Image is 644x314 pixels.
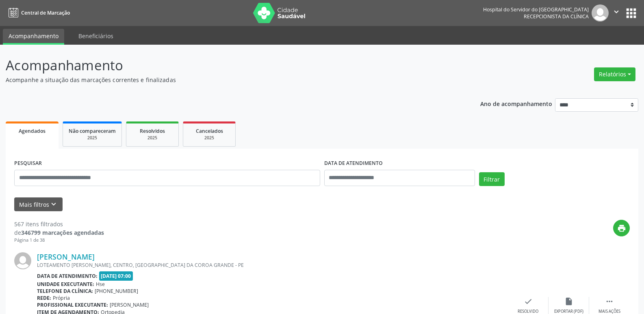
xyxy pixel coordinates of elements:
p: Acompanhe a situação das marcações correntes e finalizadas [6,76,449,84]
span: [PERSON_NAME] [110,301,149,308]
a: Central de Marcação [6,6,70,19]
button: Filtrar [479,172,505,186]
button: apps [624,6,638,20]
i:  [612,7,621,16]
i: insert_drive_file [564,297,573,306]
label: PESQUISAR [14,157,42,170]
i:  [605,297,614,306]
i: keyboard_arrow_down [49,200,58,209]
a: [PERSON_NAME] [37,252,95,261]
button: Mais filtroskeyboard_arrow_down [14,197,63,212]
span: Não compareceram [69,128,116,134]
div: 2025 [189,135,230,141]
b: Unidade executante: [37,281,94,288]
p: Ano de acompanhamento [480,98,552,108]
span: [DATE] 07:00 [99,271,133,281]
b: Data de atendimento: [37,273,98,279]
div: 567 itens filtrados [14,220,104,228]
span: Central de Marcação [21,9,70,16]
a: Beneficiários [73,29,119,43]
img: img [14,252,31,269]
span: Hse [96,281,105,288]
label: DATA DE ATENDIMENTO [324,157,383,170]
div: LOTEAMENTO [PERSON_NAME], CENTRO, [GEOGRAPHIC_DATA] DA COROA GRANDE - PE [37,262,508,269]
button: Relatórios [594,67,635,81]
div: de [14,228,104,237]
b: Rede: [37,295,51,301]
button: print [613,220,630,236]
img: img [592,4,609,22]
span: [PHONE_NUMBER] [95,288,138,295]
div: Página 1 de 38 [14,237,104,244]
div: 2025 [132,135,173,141]
b: Profissional executante: [37,301,108,308]
strong: 346799 marcações agendadas [21,229,104,236]
div: Hospital do Servidor do [GEOGRAPHIC_DATA] [483,6,589,13]
i: check [524,297,533,306]
span: Recepcionista da clínica [524,13,589,20]
button:  [609,4,624,22]
b: Telefone da clínica: [37,288,93,295]
span: Própria [53,295,70,301]
span: Cancelados [196,128,223,134]
i: print [617,224,626,233]
p: Acompanhamento [6,55,449,76]
a: Acompanhamento [3,29,64,45]
span: Agendados [19,128,46,134]
div: 2025 [69,135,116,141]
span: Resolvidos [140,128,165,134]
